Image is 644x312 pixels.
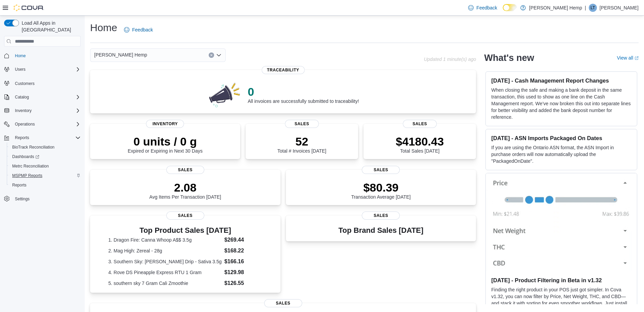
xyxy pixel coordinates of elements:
[1,65,83,74] button: Users
[476,4,497,11] span: Feedback
[503,11,503,12] span: Dark Mode
[146,120,184,128] span: Inventory
[396,135,444,148] p: $4180.43
[12,144,55,150] span: BioTrack Reconciliation
[149,181,221,194] p: 2.08
[9,162,81,170] span: Metrc Reconciliation
[94,51,147,59] span: [PERSON_NAME] Hemp
[529,4,582,12] p: [PERSON_NAME] Hemp
[15,121,35,127] span: Operations
[12,163,49,169] span: Metrc Reconciliation
[12,182,26,188] span: Reports
[224,247,262,255] dd: $168.22
[4,48,81,221] nav: Complex example
[277,135,326,148] p: 52
[9,181,29,189] a: Reports
[9,181,81,189] span: Reports
[15,94,29,100] span: Catalog
[465,1,500,15] a: Feedback
[277,135,326,154] div: Total # Invoices [DATE]
[403,120,437,128] span: Sales
[12,173,42,178] span: MSPMP Reports
[1,133,83,142] button: Reports
[132,26,153,33] span: Feedback
[12,79,81,87] span: Customers
[224,268,262,276] dd: $129.98
[7,161,83,171] button: Metrc Reconciliation
[108,258,222,265] dt: 3. Southern Sky: [PERSON_NAME] Drip - Sativa 3.5g
[207,81,243,108] img: 0
[209,52,214,58] button: Clear input
[15,67,25,72] span: Users
[108,247,222,254] dt: 2. Mag High: Zereal - 28g
[224,279,262,287] dd: $126.55
[12,93,32,101] button: Catalog
[166,211,204,220] span: Sales
[108,280,222,287] dt: 5. southern sky 7 Gram Cali Zmoothie
[617,55,639,61] a: View allExternal link
[128,135,203,148] p: 0 units / 0 g
[12,80,37,88] a: Customers
[216,52,222,58] button: Open list of options
[12,120,81,128] span: Operations
[15,135,29,140] span: Reports
[12,65,28,73] button: Users
[108,269,222,276] dt: 4. Rove DS Pineapple Express RTU 1 Gram
[12,65,81,73] span: Users
[396,135,444,154] div: Total Sales [DATE]
[1,78,83,88] button: Customers
[12,120,38,128] button: Operations
[491,135,631,141] h3: [DATE] - ASN Imports Packaged On Dates
[262,66,305,74] span: Traceability
[491,277,631,284] h3: [DATE] - Product Filtering in Beta in v1.32
[90,21,117,35] h1: Home
[224,236,262,244] dd: $269.44
[12,154,39,159] span: Dashboards
[15,196,29,202] span: Settings
[128,135,203,154] div: Expired or Expiring in Next 30 Days
[491,144,631,164] p: If you are using the Ontario ASN format, the ASN Import in purchase orders will now automatically...
[12,134,81,142] span: Reports
[635,56,639,60] svg: External link
[149,181,221,200] div: Avg Items Per Transaction [DATE]
[12,107,34,115] button: Inventory
[121,23,155,37] a: Feedback
[248,85,359,104] div: All invoices are successfully submitted to traceability!
[15,81,35,86] span: Customers
[9,153,42,161] a: Dashboards
[1,106,83,115] button: Inventory
[15,108,32,113] span: Inventory
[224,258,262,266] dd: $166.16
[589,4,597,12] div: Lucas Todd
[585,4,586,12] p: |
[491,87,631,120] p: When closing the safe and making a bank deposit in the same transaction, this used to show as one...
[14,4,44,11] img: Cova
[12,52,28,60] a: Home
[338,226,423,235] h3: Top Brand Sales [DATE]
[600,4,639,12] p: [PERSON_NAME]
[7,142,83,152] button: BioTrack Reconciliation
[362,211,400,220] span: Sales
[15,53,26,59] span: Home
[9,153,81,161] span: Dashboards
[12,93,81,101] span: Catalog
[7,152,83,161] a: Dashboards
[362,166,400,174] span: Sales
[9,143,57,151] a: BioTrack Reconciliation
[7,180,83,190] button: Reports
[248,85,359,98] p: 0
[264,299,302,307] span: Sales
[9,172,45,180] a: MSPMP Reports
[9,143,81,151] span: BioTrack Reconciliation
[166,166,204,174] span: Sales
[9,172,81,180] span: MSPMP Reports
[424,57,476,62] p: Updated 1 minute(s) ago
[12,107,81,115] span: Inventory
[19,20,81,33] span: Load All Apps in [GEOGRAPHIC_DATA]
[484,52,534,63] h2: What's new
[1,194,83,204] button: Settings
[351,181,411,200] div: Transaction Average [DATE]
[9,162,51,170] a: Metrc Reconciliation
[12,51,81,60] span: Home
[1,119,83,129] button: Operations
